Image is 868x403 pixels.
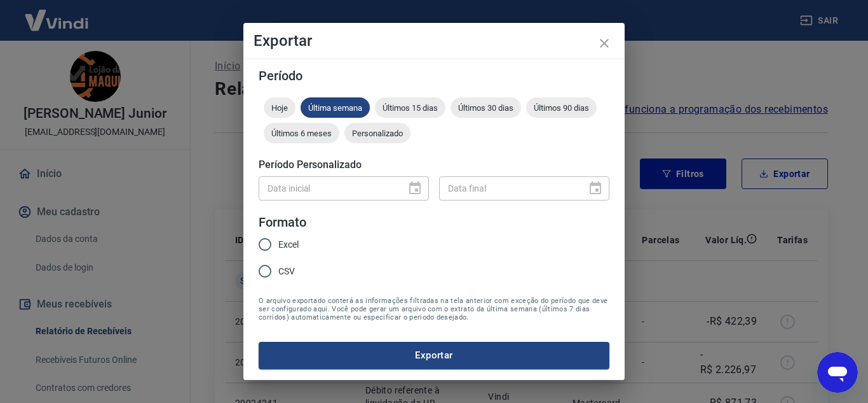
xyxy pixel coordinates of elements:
[259,342,609,369] button: Exportar
[301,97,370,118] div: Última semana
[451,103,521,113] span: Últimos 30 dias
[259,159,609,171] h5: Período Personalizado
[817,352,858,393] iframe: Botão para abrir a janela de mensagens
[375,97,445,118] div: Últimos 15 dias
[344,123,410,143] div: Personalizado
[264,129,339,138] span: Últimos 6 meses
[451,97,521,118] div: Últimos 30 dias
[264,123,339,143] div: Últimos 6 meses
[259,297,609,322] span: O arquivo exportado conterá as informações filtradas na tela anterior com exceção do período que ...
[526,103,597,113] span: Últimos 90 dias
[526,97,597,118] div: Últimos 90 dias
[254,33,614,48] h4: Exportar
[259,213,306,232] legend: Formato
[439,176,578,200] input: DD/MM/YYYY
[278,265,295,278] span: CSV
[259,176,397,200] input: DD/MM/YYYY
[301,103,370,113] span: Última semana
[375,103,445,113] span: Últimos 15 dias
[589,28,620,59] button: close
[264,97,295,118] div: Hoje
[278,238,299,251] span: Excel
[344,129,410,138] span: Personalizado
[259,69,609,82] h5: Período
[264,103,295,113] span: Hoje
